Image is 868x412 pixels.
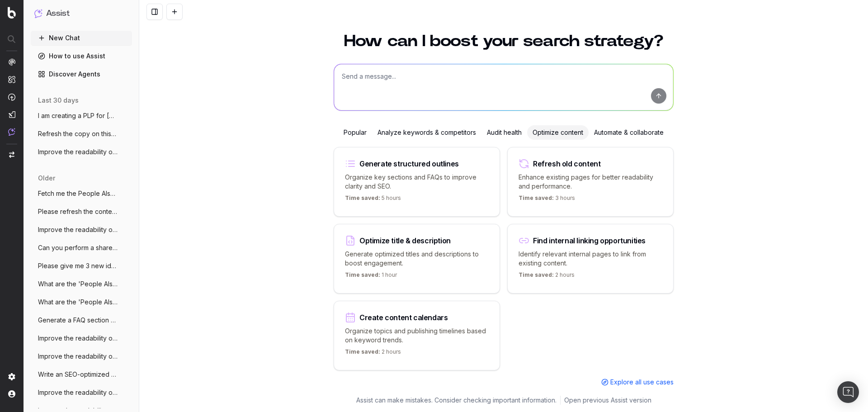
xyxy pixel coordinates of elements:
span: Time saved: [345,271,380,278]
div: Automate & collaborate [589,125,669,140]
button: Assist [34,7,128,20]
span: What are the 'People Also Ask' questions [38,298,118,307]
span: Can you perform a share of voice analysi [38,243,118,252]
button: Improve the readability of this page: [31,223,132,237]
span: Fetch me the People Also Ask results for [38,189,118,198]
p: Assist can make mistakes. Consider checking important information. [356,396,557,405]
p: 1 hour [345,271,397,282]
button: Refresh the copy on this category page o [31,127,132,141]
button: Can you perform a share of voice analysi [31,241,132,255]
button: Write an SEO-optimized PLP description f [31,367,132,382]
button: Improve the readability of [URL] [31,145,132,159]
h1: Assist [46,7,70,20]
div: Optimize title & description [359,237,451,244]
button: Improve the readability of [URL] [31,385,132,400]
span: Explore all use cases [610,378,674,387]
a: Open previous Assist version [564,396,651,405]
img: Studio [8,111,15,118]
p: Identify relevant internal pages to link from existing content. [519,250,662,268]
span: older [38,174,55,183]
p: Organize key sections and FAQs to improve clarity and SEO. [345,173,489,191]
button: Improve the readability of [URL] [31,331,132,346]
div: Audit health [481,125,527,140]
span: Please refresh the content on this page: [38,207,118,216]
div: Create content calendars [359,314,448,321]
p: 2 hours [519,271,575,282]
span: Generate a FAQ section for [URL] [38,316,118,325]
span: Time saved: [345,194,380,201]
img: Setting [8,373,15,380]
span: Time saved: [519,271,554,278]
a: Explore all use cases [601,378,674,387]
button: Fetch me the People Also Ask results for [31,186,132,201]
img: Activation [8,93,15,101]
p: Organize topics and publishing timelines based on keyword trends. [345,327,489,345]
button: Improve the readability of [URL] [31,349,132,364]
button: What are the 'People Also Ask' questions [31,277,132,291]
button: Please give me 3 new ideas for a title t [31,259,132,273]
button: Please refresh the content on this page: [31,204,132,219]
span: Time saved: [345,348,380,355]
img: Botify logo [8,7,16,19]
span: I am creating a PLP for [DOMAIN_NAME] centered [38,111,118,120]
img: Intelligence [8,76,15,83]
img: Analytics [8,58,15,66]
div: Open Intercom Messenger [837,381,859,403]
p: 3 hours [519,194,575,205]
a: Discover Agents [31,67,132,81]
span: Time saved: [519,194,554,201]
button: New Chat [31,31,132,45]
img: My account [8,390,15,398]
div: Popular [338,125,372,140]
div: Refresh old content [533,160,600,167]
span: Improve the readability of [URL] [38,147,118,156]
span: Refresh the copy on this category page o [38,129,118,138]
img: Assist [8,128,15,136]
span: What are the 'People Also Ask' questions [38,279,118,289]
span: Please give me 3 new ideas for a title t [38,261,118,270]
span: Improve the readability of [URL] [38,388,118,397]
div: Optimize content [527,125,589,140]
span: Improve the readability of [URL] [38,334,118,343]
div: Find internal linking opportunities [533,237,646,244]
button: Generate a FAQ section for [URL] [31,313,132,327]
div: Generate structured outlines [359,160,459,167]
span: last 30 days [38,96,79,105]
p: 5 hours [345,194,401,205]
h1: How can I boost your search strategy? [334,33,674,49]
p: 2 hours [345,348,401,359]
button: I am creating a PLP for [DOMAIN_NAME] centered [31,109,132,123]
button: What are the 'People Also Ask' questions [31,295,132,309]
span: Write an SEO-optimized PLP description f [38,370,118,379]
p: Generate optimized titles and descriptions to boost engagement. [345,250,489,268]
div: Analyze keywords & competitors [372,125,481,140]
a: How to use Assist [31,49,132,63]
span: Improve the readability of [URL] [38,352,118,361]
span: Improve the readability of this page: [38,225,118,234]
img: Assist [34,9,42,18]
img: Switch project [9,152,14,158]
p: Enhance existing pages for better readability and performance. [519,173,662,191]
